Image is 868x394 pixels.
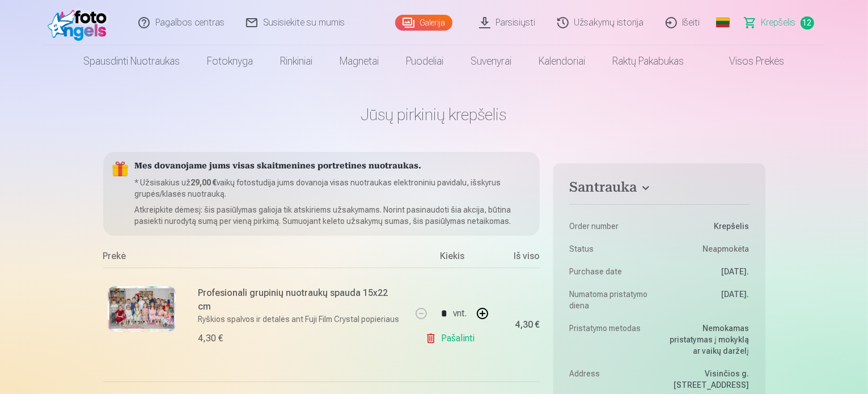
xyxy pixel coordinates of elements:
[453,300,467,327] div: vnt.
[801,16,814,29] span: 12
[135,204,531,227] p: Atkreipkite dėmesį: šis pasiūlymas galioja tik atskiriems užsakymams. Norint pasinaudoti šia akci...
[393,45,458,77] a: Puodeliai
[569,368,654,391] dt: Address
[103,249,410,268] div: Prekė
[698,45,798,77] a: Visos prekės
[569,289,654,311] dt: Numatoma pristatymo diena
[515,321,540,328] div: 4,30 €
[569,266,654,277] dt: Purchase date
[665,289,750,311] dd: [DATE].
[395,15,452,31] a: Galerija
[569,323,654,357] dt: Pristatymo metodas
[569,179,749,200] button: Santrauka
[599,45,698,77] a: Raktų pakabukas
[494,249,540,268] div: Iš viso
[665,368,750,391] dd: Visinčios g. [STREET_ADDRESS]
[191,178,217,187] b: 29,00 €
[458,45,526,77] a: Suvenyrai
[48,5,113,41] img: /fa2
[198,286,403,313] h6: Profesionali grupinių nuotraukų spauda 15x22 cm
[327,45,393,77] a: Magnetai
[267,45,327,77] a: Rinkiniai
[194,45,267,77] a: Fotoknyga
[665,266,750,277] dd: [DATE].
[135,161,531,172] h5: Mes dovanojame jums visas skaitmenines portretines nuotraukas.
[569,221,654,232] dt: Order number
[703,243,750,255] span: Neapmokėta
[198,313,403,325] p: Ryškios spalvos ir detalės ant Fuji Film Crystal popieriaus
[761,16,796,29] span: Krepšelis
[103,104,765,125] h1: Jūsų pirkinių krepšelis
[665,323,750,357] dd: Nemokamas pristatymas į mokyklą ar vaikų darželį
[526,45,599,77] a: Kalendoriai
[198,332,223,345] div: 4,30 €
[135,177,531,200] p: * Užsisakius už vaikų fotostudija jums dovanoja visas nuotraukas elektroniniu pavidalu, išskyrus ...
[665,221,750,232] dd: Krepšelis
[569,243,654,255] dt: Status
[425,327,479,350] a: Pašalinti
[70,45,194,77] a: Spausdinti nuotraukas
[409,249,494,268] div: Kiekis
